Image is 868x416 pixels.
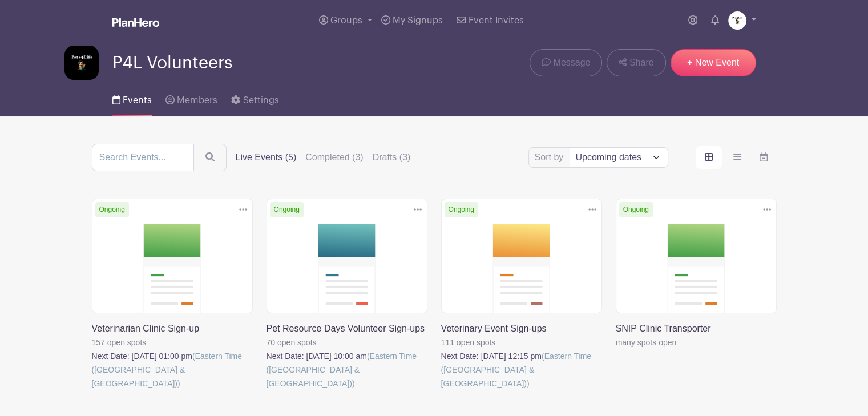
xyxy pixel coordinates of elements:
label: Sort by [535,151,567,164]
a: Share [607,49,665,76]
span: Events [123,96,152,105]
a: Message [530,49,602,76]
span: P4L Volunteers [112,54,232,72]
span: My Signups [393,16,443,25]
div: order and view [696,146,777,169]
label: Completed (3) [305,151,363,164]
img: logo_white-6c42ec7e38ccf1d336a20a19083b03d10ae64f83f12c07503d8b9e83406b4c7d.svg [112,18,159,27]
span: Event Invites [469,16,524,25]
span: Share [629,56,654,70]
a: + New Event [671,49,756,76]
span: Members [177,96,217,105]
input: Search Events... [92,144,194,171]
span: Settings [243,96,279,105]
span: Groups [330,16,362,25]
span: Message [553,56,590,70]
img: small%20square%20logo.jpg [728,11,746,30]
img: square%20black%20logo%20FB%20profile.jpg [64,46,99,80]
a: Settings [231,80,278,116]
a: Members [165,80,217,116]
label: Drafts (3) [373,151,411,164]
div: filters [236,151,420,164]
label: Live Events (5) [236,151,297,164]
a: Events [112,80,152,116]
